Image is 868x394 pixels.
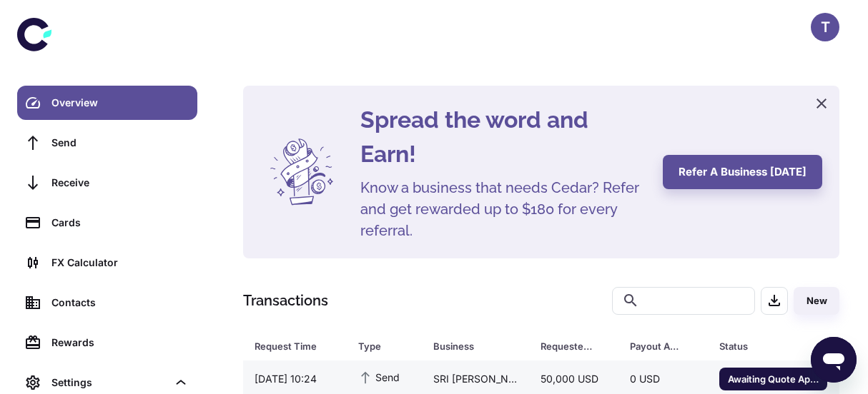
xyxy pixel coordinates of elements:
[255,336,322,356] div: Request Time
[529,365,618,393] div: 50,000 USD
[17,286,197,320] a: Contacts
[255,336,341,356] span: Request Time
[51,175,189,191] div: Receive
[17,86,197,120] a: Overview
[51,215,189,231] div: Cards
[17,246,197,280] a: FX Calculator
[360,103,646,171] h4: Spread the word and Earn!
[719,371,827,385] span: Awaiting Quote Approval
[51,295,189,310] div: Contacts
[51,95,189,111] div: Overview
[719,336,809,356] div: Status
[541,336,613,356] span: Requested Amount
[51,375,167,390] div: Settings
[794,287,839,315] button: New
[541,336,594,356] div: Requested Amount
[243,290,328,311] h1: Transactions
[811,337,857,383] iframe: Button to launch messaging window
[51,255,189,271] div: FX Calculator
[17,206,197,240] a: Cards
[422,365,529,393] div: SRI [PERSON_NAME] TRADING HOUSE.
[51,135,189,151] div: Send
[17,126,197,160] a: Send
[360,177,646,241] h5: Know a business that needs Cedar? Refer and get rewarded up to $180 for every referral.
[358,336,398,356] div: Type
[243,365,347,393] div: [DATE] 10:24
[17,325,197,360] a: Rewards
[811,13,839,41] button: T
[17,166,197,200] a: Receive
[719,336,827,356] span: Status
[51,335,189,350] div: Rewards
[663,155,822,189] button: Refer a business [DATE]
[618,365,708,393] div: 0 USD
[630,336,684,356] div: Payout Amount
[358,369,400,385] span: Send
[630,336,702,356] span: Payout Amount
[358,336,416,356] span: Type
